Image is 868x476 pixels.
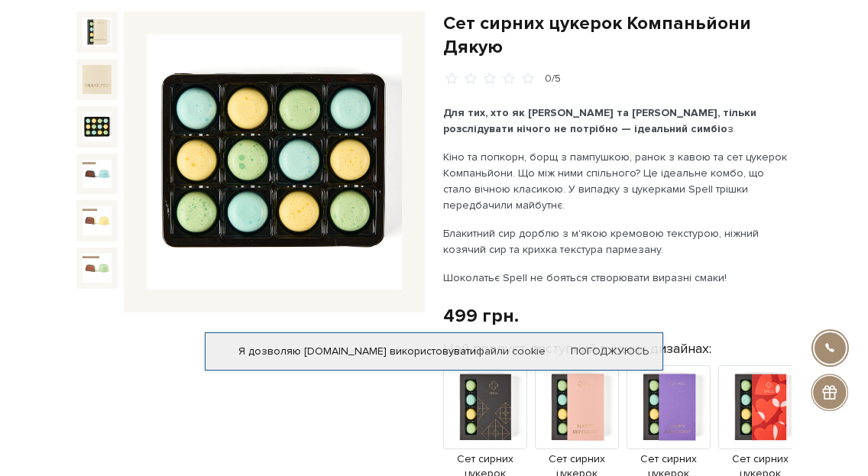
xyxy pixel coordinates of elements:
[443,106,756,135] b: Для тих, хто як [PERSON_NAME] та [PERSON_NAME], тільки розслідувати нічого не потрібно — ідеальни...
[443,149,792,213] p: Кіно та попкорн, борщ з пампушкою, ранок з кавою та сет цукерок Компаньйони. Що між ними спільног...
[443,270,792,286] p: Шоколатьє Spell не бояться створювати виразні смаки!
[147,34,402,290] img: Сет сирних цукерок Компаньйони Дякую
[83,18,112,47] img: Сет сирних цукерок Компаньйони Дякую
[83,65,112,94] img: Сет сирних цукерок Компаньйони Дякую
[83,112,112,141] img: Сет сирних цукерок Компаньйони Дякую
[83,254,112,283] img: Сет сирних цукерок Компаньйони Дякую
[443,365,527,449] img: Продукт
[443,225,792,257] p: Блакитний сир дорблю з м'якою кремовою текстурою, ніжний козячий сир та крихка текстура пармезану.
[443,11,792,59] h1: Сет сирних цукерок Компаньйони Дякую
[83,160,112,189] img: Сет сирних цукерок Компаньйони Дякую
[718,365,802,449] img: Продукт
[545,72,561,86] div: 0/5
[83,206,112,235] img: Сет сирних цукерок Компаньйони Дякую
[443,304,519,328] div: 499 грн.
[627,365,711,449] img: Продукт
[206,345,662,358] div: Я дозволяю [DOMAIN_NAME] використовувати
[571,345,649,358] a: Погоджуюсь
[443,105,792,137] p: з.
[535,365,619,449] img: Продукт
[476,345,546,358] a: файли cookie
